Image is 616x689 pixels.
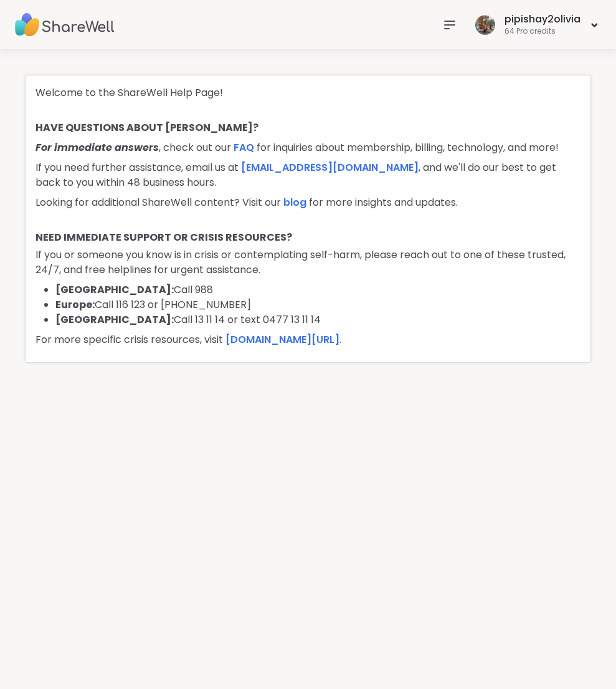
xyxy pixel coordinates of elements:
p: Looking for additional ShareWell content? Visit our for more insights and updates. [36,195,580,210]
div: 64 Pro credits [505,26,580,37]
a: [DOMAIN_NAME][URL] [225,332,339,347]
div: pipishay2olivia [505,12,580,26]
a: FAQ [234,140,254,155]
p: If you need further assistance, email us at , and we'll do our best to get back to you within 48 ... [36,160,580,190]
p: Welcome to the ShareWell Help Page! [36,85,580,100]
b: [GEOGRAPHIC_DATA]: [55,312,174,327]
li: Call 13 11 14 or text 0477 13 11 14 [55,312,580,327]
p: If you or someone you know is in crisis or contemplating self-harm, please reach out to one of th... [36,248,580,277]
h4: HAVE QUESTIONS ABOUT [PERSON_NAME]? [36,120,580,140]
b: [GEOGRAPHIC_DATA]: [55,282,174,297]
b: Europe: [55,297,95,312]
a: blog [283,195,306,210]
a: [EMAIL_ADDRESS][DOMAIN_NAME] [241,160,419,175]
p: For more specific crisis resources, visit . [36,332,580,347]
li: Call 988 [55,282,580,297]
p: , check out our for inquiries about membership, billing, technology, and more! [36,140,580,155]
img: pipishay2olivia [475,15,495,35]
img: ShareWell Nav Logo [15,3,115,47]
h4: NEED IMMEDIATE SUPPORT OR CRISIS RESOURCES? [36,230,580,248]
span: For immediate answers [36,140,159,155]
li: Call 116 123 or [PHONE_NUMBER] [55,297,580,312]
